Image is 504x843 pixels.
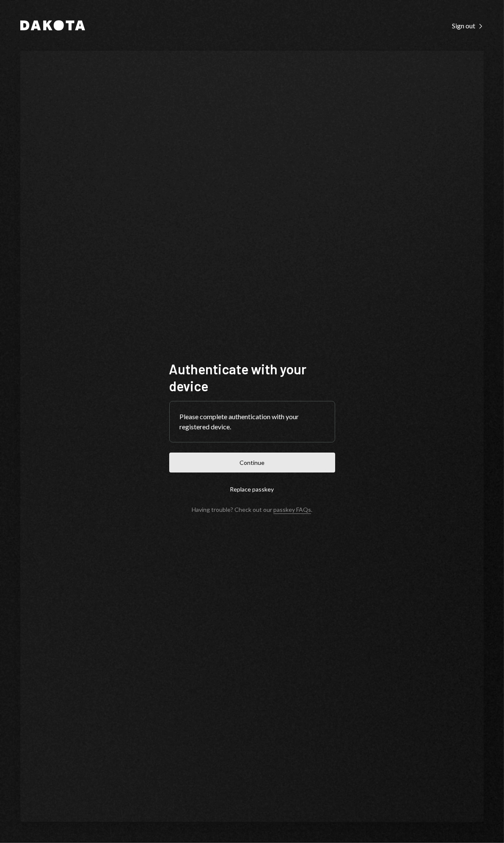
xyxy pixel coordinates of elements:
[273,506,311,514] a: passkey FAQs
[452,22,484,30] div: Sign out
[169,360,335,394] h1: Authenticate with your device
[180,412,325,432] div: Please complete authentication with your registered device.
[192,506,312,513] div: Having trouble? Check out our .
[452,21,484,30] a: Sign out
[169,453,335,472] button: Continue
[169,479,335,499] button: Replace passkey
